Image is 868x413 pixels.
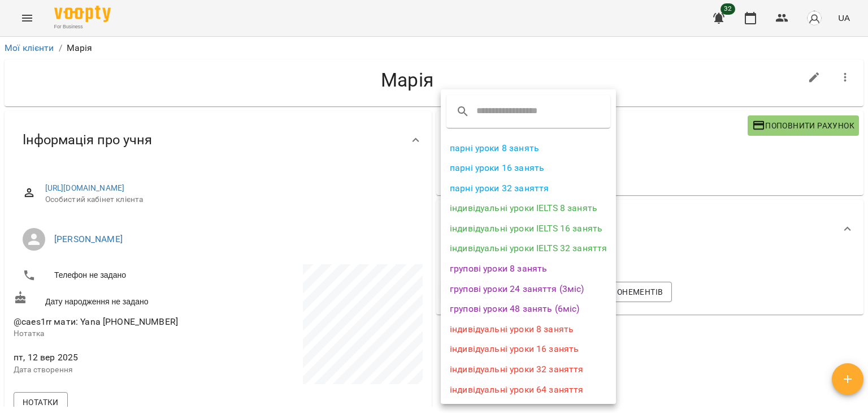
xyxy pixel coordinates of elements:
[441,138,616,158] li: парні уроки 8 занять
[441,279,616,299] li: групові уроки 24 заняття (3міс)
[441,339,616,359] li: індивідуальні уроки 16 занять
[441,359,616,380] li: індивідуальні уроки 32 заняття
[441,218,616,239] li: індивідуальні уроки IELTS 16 занять
[441,259,616,279] li: групові уроки 8 занять
[441,158,616,178] li: парні уроки 16 занять
[441,178,616,199] li: парні уроки 32 заняття
[441,299,616,319] li: групові уроки 48 занять (6міс)
[441,319,616,339] li: індивідуальні уроки 8 занять
[441,238,616,259] li: індивідуальні уроки IELTS 32 заняття
[441,198,616,218] li: індивідуальні уроки IELTS 8 занять
[441,380,616,400] li: індивідуальні уроки 64 заняття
